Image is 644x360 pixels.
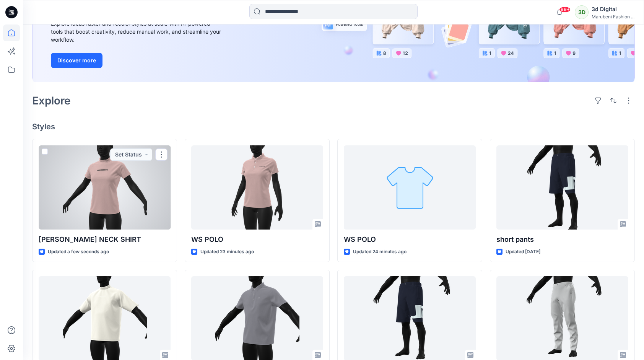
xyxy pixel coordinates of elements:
[191,234,323,245] p: WS POLO
[39,145,171,230] a: WS MOCK NECK SHIRT
[51,53,223,68] a: Discover more
[344,234,476,245] p: WS POLO
[191,145,323,230] a: WS POLO
[592,14,634,20] div: Marubeni Fashion ...
[559,7,571,13] span: 99+
[32,122,635,131] h4: Styles
[51,53,102,68] button: Discover more
[39,234,171,245] p: [PERSON_NAME] NECK SHIRT
[51,20,223,44] div: Explore ideas faster and recolor styles at scale with AI-powered tools that boost creativity, red...
[575,5,589,19] div: 3D
[592,5,634,14] div: 3d Digital
[200,248,254,256] p: Updated 23 minutes ago
[48,248,109,256] p: Updated a few seconds ago
[353,248,407,256] p: Updated 24 minutes ago
[496,234,628,245] p: short pants
[496,145,628,230] a: short pants
[344,145,476,230] a: WS POLO
[506,248,540,256] p: Updated [DATE]
[32,94,71,107] h2: Explore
